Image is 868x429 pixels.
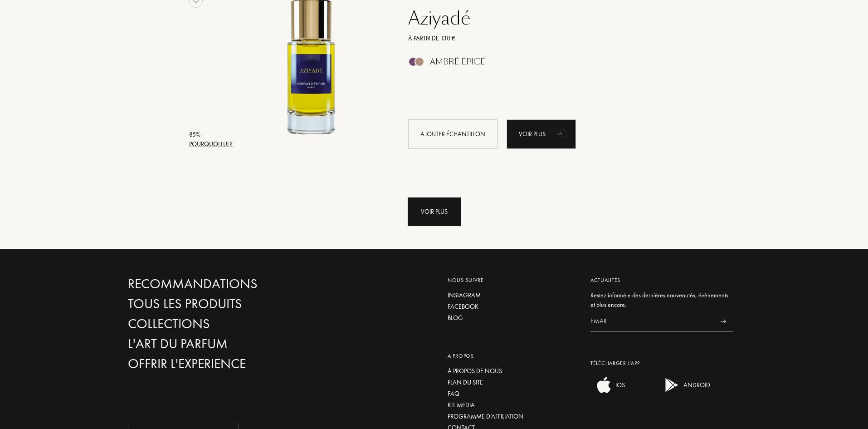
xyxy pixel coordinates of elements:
div: Voir plus [408,197,461,226]
div: Nous suivre [448,276,577,284]
div: Actualités [590,276,733,284]
a: Tous les produits [128,296,323,312]
div: Voir plus [507,119,576,149]
img: ios app [595,376,613,394]
a: android appANDROID [658,388,710,396]
a: Collections [128,316,323,332]
a: Programme d’affiliation [448,412,577,421]
a: FAQ [448,389,577,399]
input: Email [590,311,713,332]
div: A propos [448,352,577,360]
a: Aziyadé [401,7,666,29]
a: Offrir l'experience [128,356,323,372]
a: ios appIOS [590,388,625,396]
div: Ambré Épicé [430,57,485,67]
a: L'Art du Parfum [128,336,323,352]
a: Facebook [448,302,577,311]
a: Ambré Épicé [401,59,666,69]
a: Blog [448,313,577,323]
a: Instagram [448,291,577,300]
a: À partir de 130 € [401,34,666,43]
img: news_send.svg [720,319,726,324]
div: animation [554,124,572,143]
div: 85 % [189,130,233,139]
div: Télécharger L’app [590,359,733,367]
img: android app [663,376,681,394]
a: Voir plusanimation [507,119,576,149]
div: Restez informé.e des dernières nouveautés, évènements et plus encore. [590,291,733,310]
div: ANDROID [681,376,710,394]
div: IOS [613,376,625,394]
a: Kit media [448,400,577,410]
div: Ajouter échantillon [408,119,497,149]
div: Pourquoi lui ? [189,139,233,149]
a: À propos de nous [448,366,577,376]
a: Recommandations [128,276,323,292]
a: Plan du site [448,378,577,387]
